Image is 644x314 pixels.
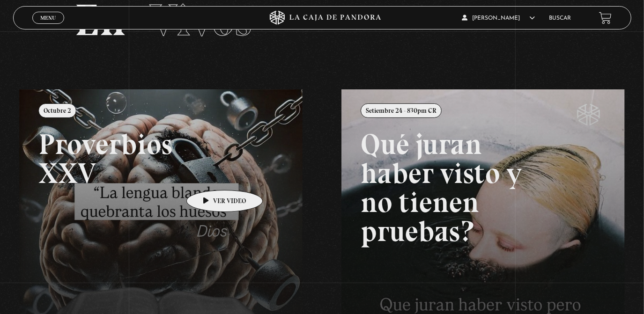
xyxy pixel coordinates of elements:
span: [PERSON_NAME] [462,15,535,21]
span: Cerrar [37,23,59,29]
a: Buscar [549,15,571,21]
a: View your shopping cart [599,12,612,24]
span: Menu [40,15,56,21]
